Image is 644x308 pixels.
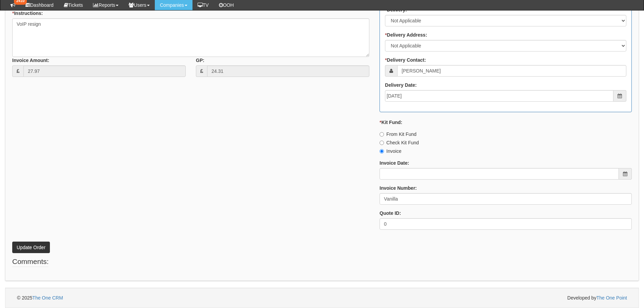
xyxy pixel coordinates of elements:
[385,57,426,63] label: Delivery Contact:
[380,148,401,155] label: Invoice
[380,119,402,126] label: Kit Fund:
[12,10,43,17] label: Instructions:
[596,295,627,301] a: The One Point
[380,132,384,137] input: From Kit Fund
[380,139,419,146] label: Check Kit Fund
[380,185,417,191] label: Invoice Number:
[12,256,49,267] legend: Comments:
[380,210,401,217] label: Quote ID:
[385,32,427,38] label: Delivery Address:
[385,82,417,88] label: Delivery Date:
[380,160,409,166] label: Invoice Date:
[32,295,63,301] a: The One CRM
[567,294,627,301] span: Developed by
[380,141,384,145] input: Check Kit Fund
[12,18,369,57] textarea: VoIP resign
[12,57,49,64] label: Invoice Amount:
[380,149,384,153] input: Invoice
[12,242,50,253] button: Update Order
[17,295,63,301] span: © 2025
[380,131,417,138] label: From Kit Fund
[196,57,204,64] label: GP:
